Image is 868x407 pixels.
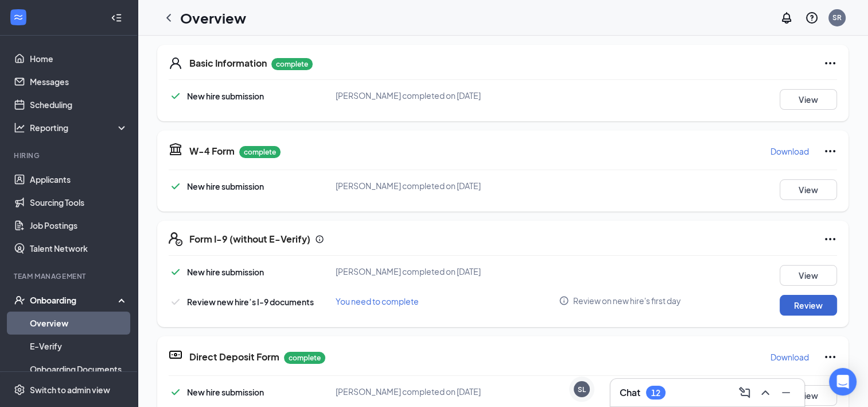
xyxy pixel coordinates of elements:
[169,142,182,156] svg: TaxGovernmentIcon
[239,146,281,158] p: complete
[187,387,264,397] span: New hire submission
[187,297,314,307] span: Review new hire’s I-9 documents
[180,8,246,28] h1: Overview
[169,232,182,246] svg: FormI9EVerifyIcon
[169,295,182,309] svg: Checkmark
[169,265,182,279] svg: Checkmark
[169,89,182,103] svg: Checkmark
[284,352,325,364] p: complete
[30,237,128,260] a: Talent Network
[823,232,837,246] svg: Ellipses
[770,145,809,157] p: Download
[780,385,837,406] button: View
[30,168,128,191] a: Applicants
[169,179,182,193] svg: Checkmark
[780,179,837,200] button: View
[30,358,128,381] a: Onboarding Documents
[336,386,481,397] span: [PERSON_NAME] completed on [DATE]
[30,191,128,214] a: Sourcing Tools
[30,294,118,306] div: Onboarding
[30,214,128,237] a: Job Postings
[30,312,128,335] a: Overview
[780,11,793,25] svg: Notifications
[189,351,279,363] h5: Direct Deposit Form
[823,350,837,364] svg: Ellipses
[111,12,122,24] svg: Collapse
[336,90,481,101] span: [PERSON_NAME] completed on [DATE]
[30,47,128,70] a: Home
[832,13,842,22] div: SR
[829,368,857,396] div: Open Intercom Messenger
[315,235,324,244] svg: Info
[735,383,754,402] button: ComposeMessage
[187,91,264,101] span: New hire submission
[758,386,772,400] svg: ChevronUp
[14,151,126,160] div: Hiring
[189,57,267,70] h5: Basic Information
[13,11,24,23] svg: WorkstreamLogo
[169,385,182,399] svg: Checkmark
[30,335,128,358] a: E-Verify
[30,122,129,133] div: Reporting
[187,267,264,277] span: New hire submission
[770,351,809,363] p: Download
[651,388,660,398] div: 12
[578,385,586,394] div: SL
[336,296,419,306] span: You need to complete
[162,11,176,25] svg: ChevronLeft
[779,386,793,400] svg: Minimize
[777,383,795,402] button: Minimize
[780,265,837,286] button: View
[169,348,182,362] svg: DirectDepositIcon
[30,384,110,396] div: Switch to admin view
[169,56,182,70] svg: User
[738,386,752,400] svg: ComposeMessage
[30,70,128,93] a: Messages
[780,89,837,110] button: View
[14,122,25,133] svg: Analysis
[823,56,837,70] svg: Ellipses
[336,266,481,277] span: [PERSON_NAME] completed on [DATE]
[189,233,310,245] h5: Form I-9 (without E-Verify)
[14,294,25,306] svg: UserCheck
[14,271,126,281] div: Team Management
[187,181,264,191] span: New hire submission
[573,295,681,306] span: Review on new hire's first day
[770,348,809,366] button: Download
[271,58,313,70] p: complete
[805,11,819,25] svg: QuestionInfo
[770,142,809,160] button: Download
[620,386,640,399] h3: Chat
[30,93,128,116] a: Scheduling
[336,181,481,191] span: [PERSON_NAME] completed on [DATE]
[823,144,837,158] svg: Ellipses
[189,145,235,158] h5: W-4 Form
[14,384,25,396] svg: Settings
[756,383,774,402] button: ChevronUp
[780,295,837,316] button: Review
[559,295,569,306] svg: Info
